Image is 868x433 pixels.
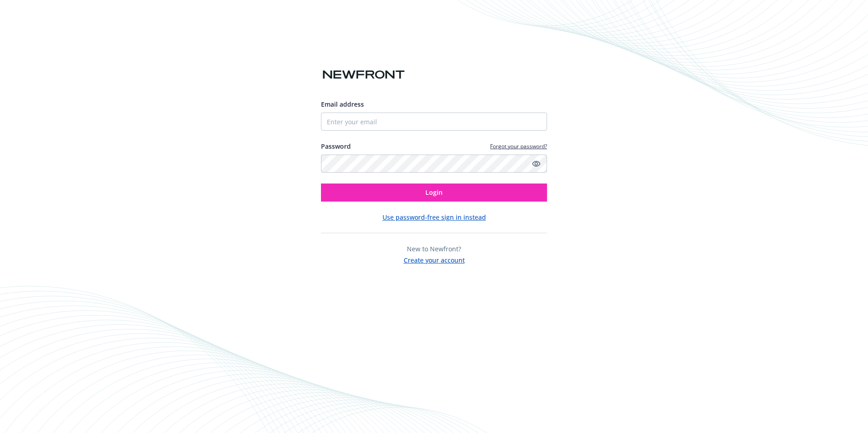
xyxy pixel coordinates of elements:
[321,141,351,151] label: Password
[321,67,406,83] img: Newfront logo
[321,155,547,173] input: Enter your password
[425,188,443,197] span: Login
[321,100,364,108] span: Email address
[404,254,465,265] button: Create your account
[490,142,547,150] a: Forgot your password?
[407,245,461,253] span: New to Newfront?
[321,184,547,202] button: Login
[531,158,542,169] a: Show password
[382,212,486,222] button: Use password-free sign in instead
[321,113,547,131] input: Enter your email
